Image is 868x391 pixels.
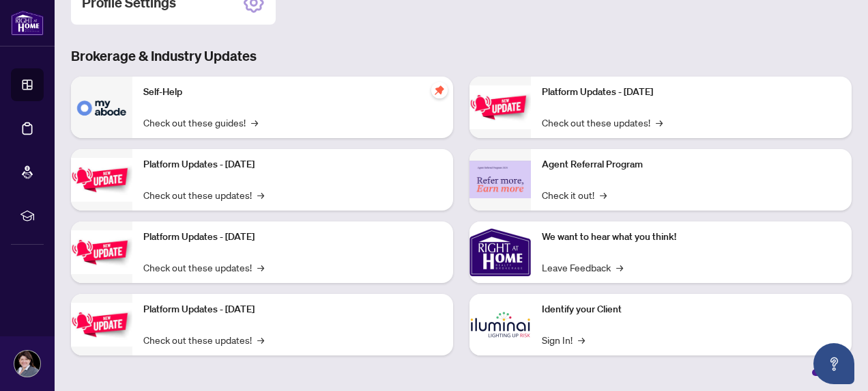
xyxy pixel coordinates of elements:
[71,158,132,201] img: Platform Updates - September 16, 2025
[71,46,852,66] h3: Brokerage & Industry Updates
[143,85,442,100] p: Self-Help
[469,161,531,198] img: Agent Referral Program
[542,230,841,245] p: We want to hear what you think!
[143,157,442,172] p: Platform Updates - [DATE]
[600,187,607,202] span: →
[542,332,585,347] a: Sign In!→
[11,10,44,36] img: logo
[431,82,448,98] span: pushpin
[251,115,258,130] span: →
[542,260,623,275] a: Leave Feedback→
[542,187,607,202] a: Check it out!→
[257,260,264,275] span: →
[542,85,841,100] p: Platform Updates - [DATE]
[542,302,841,317] p: Identify your Client
[813,343,854,384] button: Open asap
[257,332,264,347] span: →
[616,260,623,275] span: →
[71,230,132,273] img: Platform Updates - July 21, 2025
[143,302,442,317] p: Platform Updates - [DATE]
[469,85,531,129] img: Platform Updates - June 23, 2025
[469,294,531,355] img: Identify your Client
[542,115,663,130] a: Check out these updates!→
[143,260,264,275] a: Check out these updates!→
[542,157,841,172] p: Agent Referral Program
[578,332,585,347] span: →
[143,230,442,245] p: Platform Updates - [DATE]
[656,115,663,130] span: →
[71,303,132,346] img: Platform Updates - July 8, 2025
[143,187,264,202] a: Check out these updates!→
[143,115,258,130] a: Check out these guides!→
[71,77,132,138] img: Self-Help
[469,221,531,283] img: We want to hear what you think!
[257,187,264,202] span: →
[14,351,40,377] img: Profile Icon
[143,332,264,347] a: Check out these updates!→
